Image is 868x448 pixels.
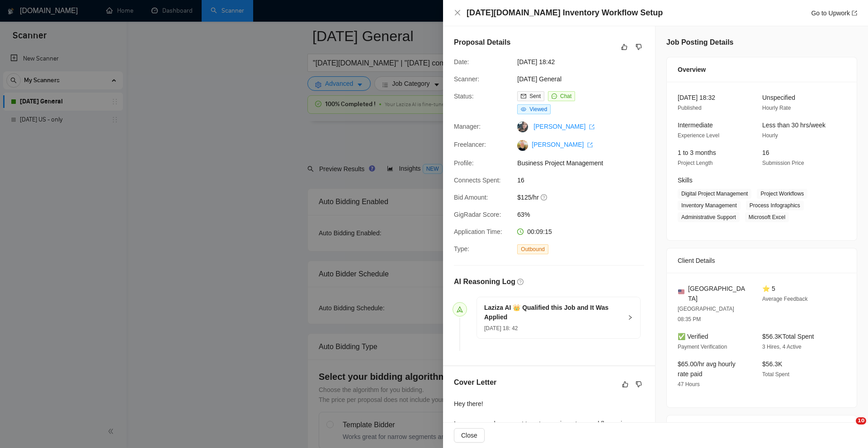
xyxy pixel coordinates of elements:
[529,106,547,112] span: Viewed
[454,9,461,16] span: close
[454,58,469,65] span: Date:
[517,244,548,254] span: Outbound
[454,177,501,184] span: Connects Spent:
[678,212,740,222] span: Administrative Support
[688,284,748,303] span: [GEOGRAPHIC_DATA]
[746,201,804,210] span: Process Infographics
[517,279,524,285] span: question-circle
[762,94,795,101] span: Unspecified
[678,189,751,199] span: Digital Project Management
[484,325,518,331] span: [DATE] 18: 42
[587,142,593,148] span: export
[678,94,715,101] span: [DATE] 18:32
[678,306,734,322] span: [GEOGRAPHIC_DATA] 08:35 PM
[622,381,628,388] span: like
[678,149,716,156] span: 1 to 3 months
[454,141,486,148] span: Freelancer:
[762,285,775,292] span: ⭐ 5
[678,415,846,440] div: Job Description
[678,201,741,210] span: Inventory Management
[811,9,857,17] a: Go to Upworkexport
[454,9,461,17] button: Close
[852,10,857,16] span: export
[762,121,826,129] span: Less than 30 hrs/week
[762,296,808,302] span: Average Feedback
[517,158,653,168] span: Business Project Management
[762,360,782,368] span: $56.3K
[666,37,733,48] h5: Job Posting Details
[678,248,846,273] div: Client Details
[454,159,474,167] span: Profile:
[484,303,622,322] h5: Laziza AI 👑 Qualified this Job and It Was Applied
[454,211,501,218] span: GigRadar Score:
[757,189,807,199] span: Project Workflows
[636,381,642,388] span: dislike
[678,289,684,295] img: 🇺🇸
[745,212,789,222] span: Microsoft Excel
[454,377,496,388] h5: Cover Letter
[454,245,469,252] span: Type:
[517,210,653,219] span: 63%
[762,371,789,378] span: Total Spent
[517,229,524,235] span: clock-circle
[636,43,642,51] span: dislike
[517,57,653,67] span: [DATE] 18:42
[762,344,802,350] span: 3 Hires, 4 Active
[762,160,804,166] span: Submission Price
[678,344,727,350] span: Payment Verification
[762,333,814,340] span: $56.3K Total Spent
[454,93,474,100] span: Status:
[521,107,526,112] span: eye
[517,192,653,202] span: $125/hr
[454,228,502,235] span: Application Time:
[837,417,859,439] iframe: Intercom live chat
[589,124,594,130] span: export
[560,93,571,99] span: Chat
[620,379,631,390] button: like
[521,93,526,99] span: mail
[678,360,736,378] span: $65.00/hr avg hourly rate paid
[532,141,593,148] a: [PERSON_NAME] export
[454,276,515,287] h5: AI Reasoning Log
[533,123,594,130] a: [PERSON_NAME] export
[517,74,653,84] span: [DATE] General
[454,37,510,48] h5: Proposal Details
[454,194,488,201] span: Bid Amount:
[461,430,477,440] span: Close
[633,379,644,390] button: dislike
[678,121,713,129] span: Intermediate
[678,65,706,75] span: Overview
[454,428,485,443] button: Close
[633,42,644,52] button: dislike
[517,140,528,151] img: c1VeCu1PB6mysy3-ek1j9HS8jh5jaIU6687WVpZxhAcjA3Vfio2v_-vh3G3A49Nho2
[529,93,541,99] span: Sent
[856,417,866,425] span: 10
[762,149,769,156] span: 16
[621,43,627,51] span: like
[678,160,712,166] span: Project Length
[678,381,700,387] span: 47 Hours
[627,315,633,320] span: right
[457,306,463,313] span: send
[678,333,708,340] span: ✅ Verified
[517,175,653,185] span: 16
[619,42,630,52] button: like
[454,123,481,130] span: Manager:
[678,105,702,111] span: Published
[762,105,791,111] span: Hourly Rate
[541,194,548,201] span: question-circle
[678,177,693,184] span: Skills
[678,132,719,139] span: Experience Level
[467,7,663,19] h4: [DATE][DOMAIN_NAME] Inventory Workflow Setup
[454,75,479,83] span: Scanner:
[552,93,557,99] span: message
[527,228,552,235] span: 00:09:15
[762,132,778,139] span: Hourly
